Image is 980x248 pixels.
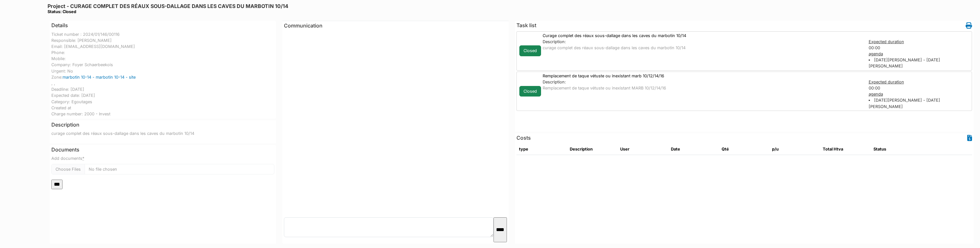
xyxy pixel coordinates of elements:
[51,130,274,136] p: curage complet des réaux sous-dallage dans les caves du marbotin 10/14
[519,45,541,56] div: Closed
[869,91,971,97] div: agenda
[48,3,288,14] h6: Project - CURAGE COMPLET DES RÉAUX SOUS-DALLAGE DANS LES CAVES DU MARBOTIN 10/14
[966,22,972,29] i: Work order
[865,39,974,69] div: 00:00
[539,33,865,39] div: Curage complet des réaux sous-dallage dans les caves du marbotin 10/14
[48,9,288,14] div: Status: Closed
[543,45,862,51] p: curage complet des réaux sous-dallage dans les caves du marbotin 10/14
[618,143,668,155] th: User
[51,155,84,161] label: Add documents
[869,97,971,109] li: [DATE][PERSON_NAME] - [DATE][PERSON_NAME]
[516,22,536,28] h6: Task list
[51,22,68,28] h6: Details
[823,147,833,151] span: translation missing: en.total
[865,79,974,110] div: 00:00
[51,147,274,153] h6: Documents
[51,122,79,128] h6: Description
[63,75,136,80] a: marbotin 10-14 - marbotin 10-14 - site
[51,31,274,117] div: Ticket number : 2024/01/146/00116 Responsible: [PERSON_NAME] Email: [EMAIL_ADDRESS][DOMAIN_NAME] ...
[284,22,323,29] span: translation missing: en.communication.communication
[516,143,567,155] th: type
[567,143,618,155] th: Description
[543,39,862,45] div: Description:
[543,85,862,91] p: Remplacement de taque vétuste ou inexistant MARB 10/12/14/16
[869,79,971,85] div: Expected duration
[719,143,770,155] th: Qté
[834,147,843,151] span: translation missing: en.HTVA
[516,135,531,141] h6: Costs
[869,57,971,69] li: [DATE][PERSON_NAME] - [DATE][PERSON_NAME]
[543,79,862,85] div: Description:
[869,51,971,57] div: agenda
[769,143,820,155] th: p/u
[82,156,84,161] abbr: required
[668,143,719,155] th: Date
[869,39,971,45] div: Expected duration
[539,73,865,79] div: Remplacement de taque vétuste ou inexistant marb 10/12/14/16
[519,86,541,97] div: Closed
[871,143,922,155] th: Status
